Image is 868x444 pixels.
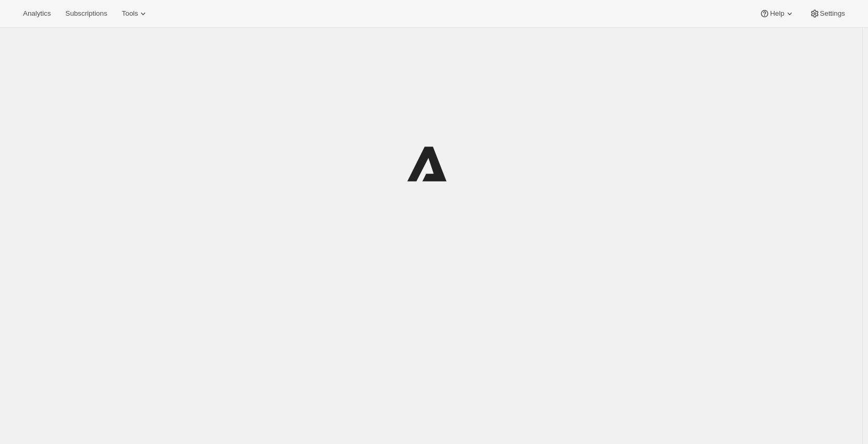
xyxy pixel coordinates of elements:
span: Subscriptions [65,9,107,18]
span: Analytics [23,9,51,18]
span: Tools [122,9,138,18]
span: Settings [820,9,845,18]
button: Settings [803,6,851,21]
span: Help [770,9,784,18]
button: Tools [115,6,155,21]
button: Analytics [17,6,57,21]
button: Help [753,6,801,21]
button: Subscriptions [59,6,113,21]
